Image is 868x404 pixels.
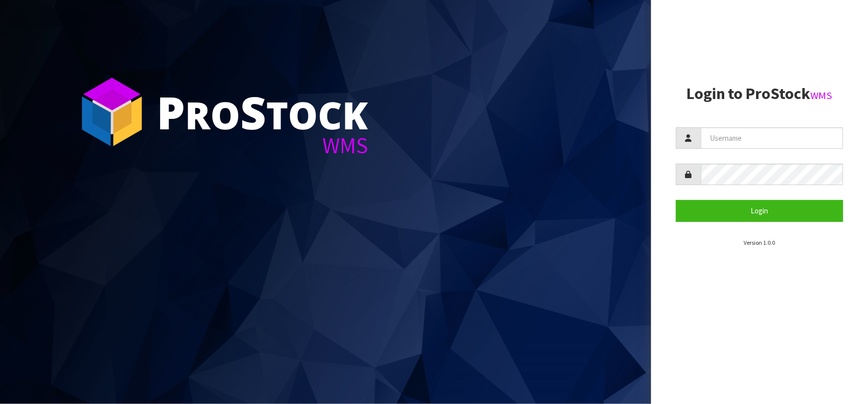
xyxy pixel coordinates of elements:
[240,82,266,142] span: S
[701,127,843,149] input: Username
[157,82,185,142] span: P
[157,90,368,134] div: ro tock
[676,200,843,221] button: Login
[744,239,775,246] small: Version 1.0.0
[75,75,149,149] img: ProStock Cube
[157,134,368,157] div: WMS
[811,89,833,102] small: WMS
[676,85,843,102] h2: Login to ProStock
